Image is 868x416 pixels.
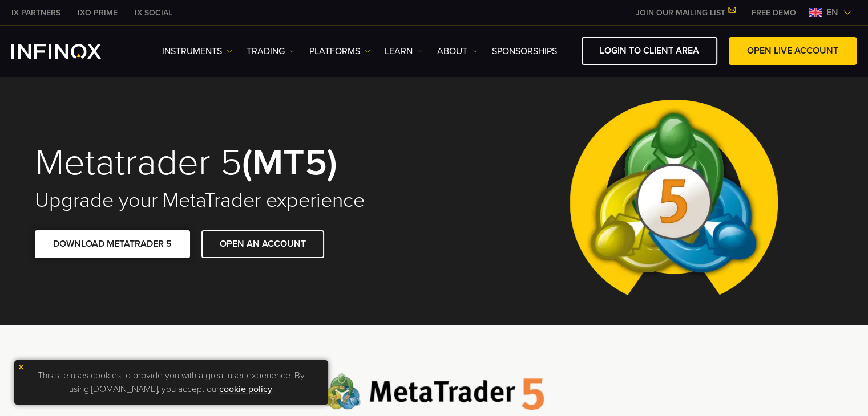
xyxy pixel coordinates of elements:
[822,6,843,19] span: en
[385,44,423,58] a: Learn
[162,44,232,58] a: Instruments
[219,384,272,395] a: cookie policy
[247,44,295,58] a: TRADING
[35,230,190,258] a: DOWNLOAD METATRADER 5
[743,7,805,19] a: INFINOX MENU
[17,363,25,371] img: yellow close icon
[582,37,717,65] a: LOGIN TO CLIENT AREA
[35,188,418,213] h2: Upgrade your MetaTrader experience
[324,373,544,410] img: Meta Trader 5 logo
[729,37,857,65] a: OPEN LIVE ACCOUNT
[560,76,787,325] img: Meta Trader 5
[627,8,743,18] a: JOIN OUR MAILING LIST
[201,230,324,258] a: OPEN AN ACCOUNT
[69,7,126,19] a: INFINOX
[20,366,322,399] p: This site uses cookies to provide you with a great user experience. By using [DOMAIN_NAME], you a...
[35,144,418,182] h1: Metatrader 5
[11,44,128,59] a: INFINOX Logo
[492,44,557,58] a: SPONSORSHIPS
[309,44,370,58] a: PLATFORMS
[3,7,69,19] a: INFINOX
[437,44,478,58] a: ABOUT
[242,140,337,185] strong: (MT5)
[126,7,181,19] a: INFINOX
